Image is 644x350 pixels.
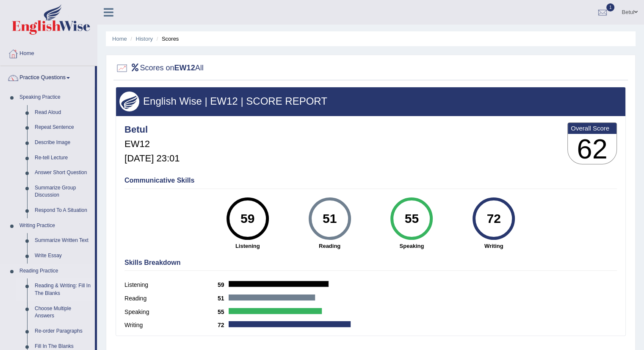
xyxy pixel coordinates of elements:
[0,66,95,87] a: Practice Questions
[218,308,229,315] b: 55
[375,242,448,250] strong: Speaking
[31,324,95,339] a: Re-order Paragraphs
[124,294,218,303] label: Reading
[293,242,367,250] strong: Reading
[314,201,345,236] div: 51
[119,92,139,111] img: wings.png
[124,139,180,149] h5: EW12
[31,105,95,120] a: Read Aloud
[31,301,95,324] a: Choose Multiple Answers
[31,150,95,166] a: Re-tell Lecture
[112,36,127,42] a: Home
[124,308,218,317] label: Speaking
[119,96,622,107] h3: English Wise | EW12 | SCORE REPORT
[116,62,204,75] h2: Scores on All
[571,125,614,132] b: Overall Score
[478,201,509,236] div: 72
[218,281,229,288] b: 59
[31,165,95,181] a: Answer Short Question
[174,64,195,72] b: EW12
[0,42,97,63] a: Home
[124,177,617,184] h4: Communicative Skills
[136,36,153,42] a: History
[124,321,218,330] label: Writing
[232,201,263,236] div: 59
[31,203,95,218] a: Respond To A Situation
[124,259,617,267] h4: Skills Breakdown
[31,135,95,150] a: Describe Image
[31,248,95,264] a: Write Essay
[457,242,531,250] strong: Writing
[16,218,95,233] a: Writing Practice
[31,120,95,135] a: Repeat Sentence
[606,3,615,11] span: 1
[31,233,95,248] a: Summarize Written Text
[31,278,95,301] a: Reading & Writing: Fill In The Blanks
[124,125,180,135] h4: Betul
[31,181,95,203] a: Summarize Group Discussion
[16,264,95,279] a: Reading Practice
[124,153,180,164] h5: [DATE] 23:01
[124,281,218,289] label: Listening
[211,242,285,250] strong: Listening
[16,90,95,105] a: Speaking Practice
[218,322,229,328] b: 72
[568,134,616,164] h3: 62
[155,35,179,43] li: Scores
[396,201,427,236] div: 55
[218,295,229,302] b: 51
